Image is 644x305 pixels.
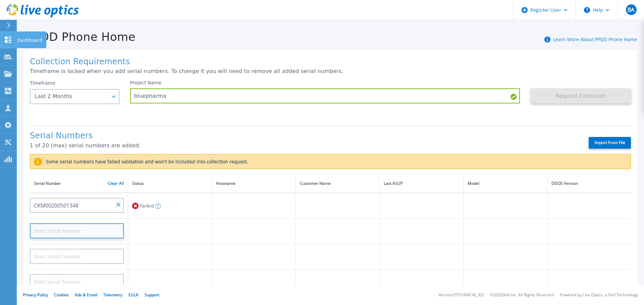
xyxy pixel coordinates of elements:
[54,292,69,298] a: Cookies
[30,80,55,86] label: Timeframe
[30,131,577,141] h1: Serial Numbers
[17,31,42,49] p: Dashboard
[379,174,463,193] th: Last ASUP
[128,292,139,298] a: EULA
[553,36,637,43] a: Learn More About PPDD Phone Home
[30,198,124,213] input: Enter Serial Number
[42,159,248,164] label: Some serial numbers have failed validation and won't be included into collection request.
[132,200,208,212] div: Failed
[30,57,631,67] h1: Collection Requirements
[30,143,577,149] p: 1 of 20 (max) serial numbers are added.
[75,292,97,298] a: Ads & Email
[30,68,631,74] p: Timeframe is locked when you add serial numbers. To change it you will need to remove all added s...
[490,293,554,297] li: © 2025 Dell Inc. All Rights Reserved
[128,174,212,193] th: Status
[34,180,124,187] div: Serial Number
[438,293,484,297] li: Version: [TECHNICAL_ID]
[296,174,379,193] th: Customer Name
[560,293,638,297] li: Powered by Live Optics, a Dell Technology
[547,174,631,193] th: DDOS Version
[145,292,159,298] a: Support
[463,174,547,193] th: Model
[30,249,124,264] input: Enter Serial Number
[212,174,296,193] th: Hostname
[30,274,124,289] input: Enter Serial Number
[130,80,162,85] label: Project Name
[35,93,107,99] div: Last 2 Months
[103,292,122,298] a: Telemetry
[130,88,520,103] input: Enter Project Name
[589,137,631,149] label: Import From File
[17,30,136,44] h1: PPDD Phone Home
[531,88,631,103] button: Request Collection
[23,292,48,298] a: Privacy Policy
[30,223,124,238] input: Enter Serial Number
[108,181,124,186] a: Clear All
[628,7,634,12] span: BA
